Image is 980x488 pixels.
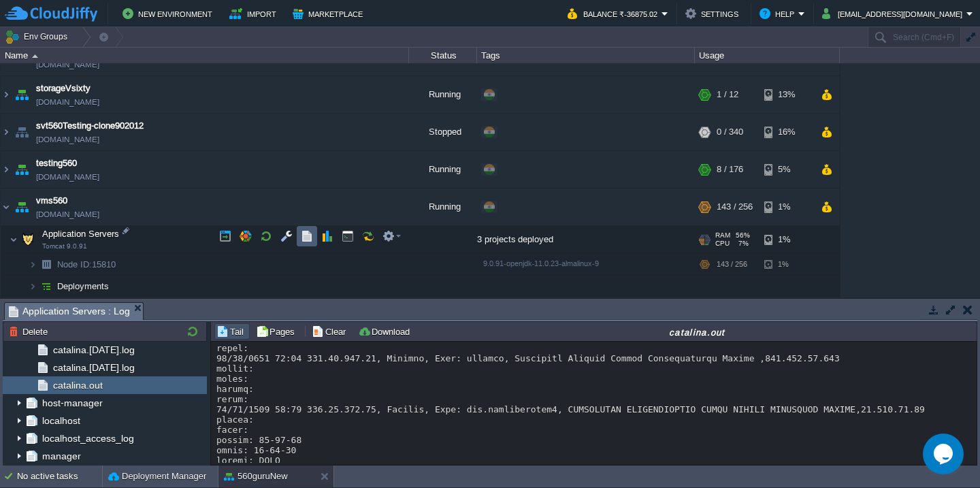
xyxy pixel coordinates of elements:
img: AMDAwAAAACH5BAEAAAAALAAAAAABAAEAAAICRAEAOw== [12,76,31,113]
button: Download [358,325,414,338]
span: Application Servers : Log [9,303,130,320]
button: New Environment [122,5,216,22]
a: [DOMAIN_NAME] [36,170,99,184]
span: 15810 [56,259,118,270]
img: AMDAwAAAACH5BAEAAAAALAAAAAABAAEAAAICRAEAOw== [10,226,18,253]
img: AMDAwAAAACH5BAEAAAAALAAAAAABAAEAAAICRAEAOw== [12,151,31,188]
div: 143 / 256 [717,254,747,275]
div: Usage [696,48,839,63]
span: Tomcat 9.0.91 [42,242,87,250]
a: catalina.out [50,379,105,391]
div: 0 / 340 [717,114,743,150]
span: 7% [735,240,749,248]
div: 3 projects deployed [477,226,695,253]
button: Help [759,5,798,22]
div: No active tasks [17,466,102,487]
a: [DOMAIN_NAME] [36,208,99,221]
img: AMDAwAAAACH5BAEAAAAALAAAAAABAAEAAAICRAEAOw== [1,76,12,113]
span: RAM [715,231,730,240]
iframe: chat widget [923,434,966,474]
img: AMDAwAAAACH5BAEAAAAALAAAAAABAAEAAAICRAEAOw== [37,254,56,275]
a: catalina.[DATE].log [50,344,137,356]
div: Tags [478,48,694,63]
button: Marketplace [293,5,367,22]
span: Node ID: [57,259,92,270]
button: Pages [256,325,299,338]
button: Deployment Manager [108,470,206,483]
img: AMDAwAAAACH5BAEAAAAALAAAAAABAAEAAAICRAEAOw== [32,54,38,58]
div: 5% [764,151,808,188]
div: 143 / 256 [717,189,753,225]
div: 1 / 12 [717,76,738,113]
span: [DOMAIN_NAME] [36,95,99,109]
div: catalina.out [419,326,975,338]
a: manager [39,450,83,462]
a: testing560 [36,157,77,170]
div: 16% [764,114,808,150]
button: [EMAIL_ADDRESS][DOMAIN_NAME] [822,5,966,22]
button: Balance ₹-36875.02 [568,5,661,22]
div: Name [1,48,408,63]
a: localhost_access_log [39,432,136,444]
img: AMDAwAAAACH5BAEAAAAALAAAAAABAAEAAAICRAEAOw== [29,254,37,275]
span: [DOMAIN_NAME] [36,58,99,71]
div: Status [410,48,476,63]
span: 56% [736,231,750,240]
div: 1% [764,226,808,253]
button: Delete [9,325,52,338]
div: 8 / 176 [717,151,743,188]
button: Tail [216,325,248,338]
a: [DOMAIN_NAME] [36,133,99,146]
div: Running [409,151,477,188]
span: Application Servers [41,228,121,240]
img: AMDAwAAAACH5BAEAAAAALAAAAAABAAEAAAICRAEAOw== [29,276,37,297]
a: svt560Testing-clone902012 [36,119,144,133]
a: vms560 [36,194,67,208]
button: Import [229,5,280,22]
a: localhost [39,414,82,427]
a: Deployments [56,280,111,292]
span: 9.0.91-openjdk-11.0.23-almalinux-9 [483,259,599,267]
img: AMDAwAAAACH5BAEAAAAALAAAAAABAAEAAAICRAEAOw== [1,189,12,225]
a: host-manager [39,397,105,409]
div: 13% [764,76,808,113]
img: AMDAwAAAACH5BAEAAAAALAAAAAABAAEAAAICRAEAOw== [18,226,37,253]
div: Running [409,189,477,225]
img: AMDAwAAAACH5BAEAAAAALAAAAAABAAEAAAICRAEAOw== [1,114,12,150]
div: 1% [764,254,808,275]
a: storageVsixty [36,82,91,95]
img: AMDAwAAAACH5BAEAAAAALAAAAAABAAEAAAICRAEAOw== [1,151,12,188]
img: AMDAwAAAACH5BAEAAAAALAAAAAABAAEAAAICRAEAOw== [12,189,31,225]
img: AMDAwAAAACH5BAEAAAAALAAAAAABAAEAAAICRAEAOw== [37,276,56,297]
img: AMDAwAAAACH5BAEAAAAALAAAAAABAAEAAAICRAEAOw== [12,114,31,150]
a: Node ID:15810 [56,259,118,270]
button: Settings [685,5,742,22]
div: Running [409,76,477,113]
a: catalina.[DATE].log [50,361,137,374]
button: 560guruNew [224,470,288,483]
span: CPU [715,240,730,248]
button: Clear [312,325,350,338]
img: CloudJiffy [5,5,97,22]
a: Application ServersTomcat 9.0.91 [41,229,121,239]
div: 1% [764,189,808,225]
button: Env Groups [5,27,72,46]
div: Stopped [409,114,477,150]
